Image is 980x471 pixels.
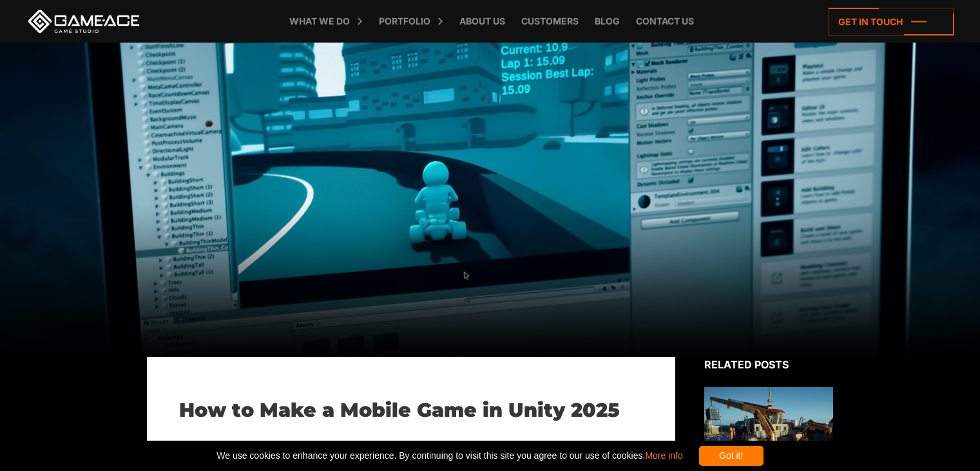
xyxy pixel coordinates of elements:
[645,450,682,461] a: More info
[216,446,682,466] span: We use cookies to enhance your experience. By continuing to visit this site you agree to our use ...
[704,357,833,372] div: Related posts
[699,446,764,466] div: Got it!
[179,399,643,422] h1: How to Make a Mobile Game in Unity 2025
[829,8,954,35] a: Get in touch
